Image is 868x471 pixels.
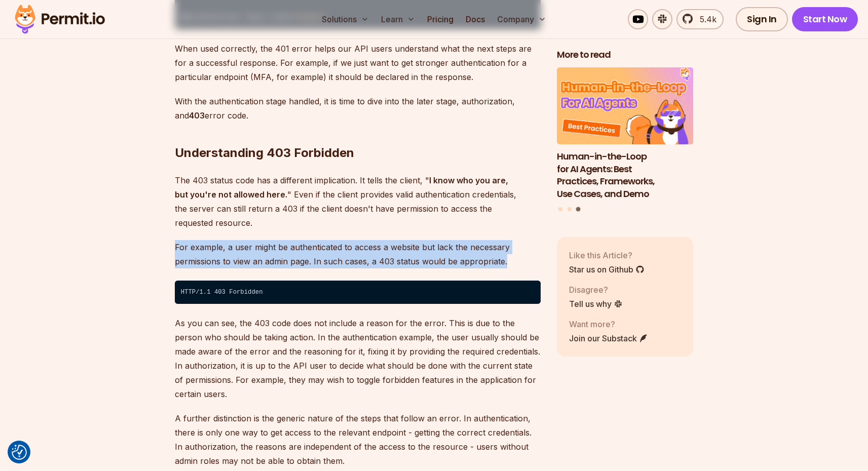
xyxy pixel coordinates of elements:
p: Disagree? [569,283,623,295]
a: Docs [462,9,489,29]
li: 3 of 3 [557,67,694,201]
p: As you can see, the 403 code does not include a reason for the error. This is due to the person w... [175,316,541,401]
a: Human-in-the-Loop for AI Agents: Best Practices, Frameworks, Use Cases, and DemoHuman-in-the-Loop... [557,67,694,201]
strong: 403 [189,110,205,121]
h3: Human-in-the-Loop for AI Agents: Best Practices, Frameworks, Use Cases, and Demo [557,150,694,200]
span: 5.4k [694,13,716,25]
img: Permit logo [10,2,109,36]
div: Posts [557,67,694,213]
p: A further distinction is the generic nature of the steps that follow an error. In authentication,... [175,411,541,468]
a: Sign In [736,7,788,31]
h2: More to read [557,49,694,61]
img: Human-in-the-Loop for AI Agents: Best Practices, Frameworks, Use Cases, and Demo [557,67,694,144]
p: Want more? [569,318,648,330]
a: Pricing [423,9,458,29]
p: When used correctly, the 401 error helps our API users understand what the next steps are for a s... [175,42,541,84]
button: Company [493,9,550,29]
button: Learn [377,9,419,29]
button: Go to slide 1 [558,207,562,211]
p: Like this Article? [569,249,645,261]
code: HTTP/1.1 403 Forbidden [175,281,541,304]
img: Revisit consent button [12,445,27,460]
a: Star us on Github [569,263,645,275]
a: 5.4k [676,9,724,29]
button: Solutions [318,9,373,29]
a: Start Now [792,7,858,31]
button: Consent Preferences [12,445,27,460]
h2: Understanding 403 Forbidden [175,104,541,161]
button: Go to slide 2 [568,207,572,211]
a: Tell us why [569,297,623,309]
button: Go to slide 3 [576,207,581,211]
p: The 403 status code has a different implication. It tells the client, " " Even if the client prov... [175,173,541,230]
p: For example, a user might be authenticated to access a website but lack the necessary permissions... [175,240,541,268]
a: Join our Substack [569,332,648,344]
p: With the authentication stage handled, it is time to dive into the later stage, authorization, an... [175,94,541,123]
